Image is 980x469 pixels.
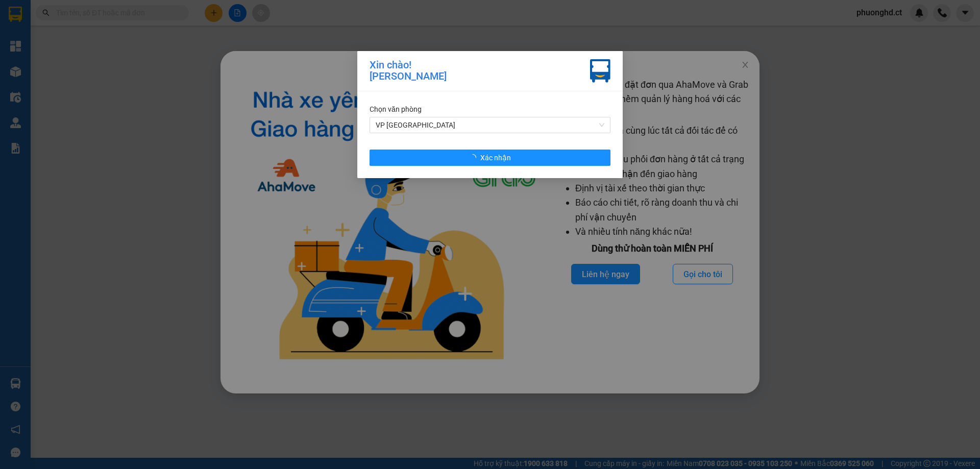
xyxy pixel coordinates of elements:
[370,59,447,83] div: Xin chào! [PERSON_NAME]
[480,152,511,163] span: Xác nhận
[370,150,610,166] button: Xác nhận
[469,154,480,161] span: loading
[590,59,610,83] img: vxr-icon
[370,104,610,115] div: Chọn văn phòng
[376,117,604,133] span: VP Hà Đông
